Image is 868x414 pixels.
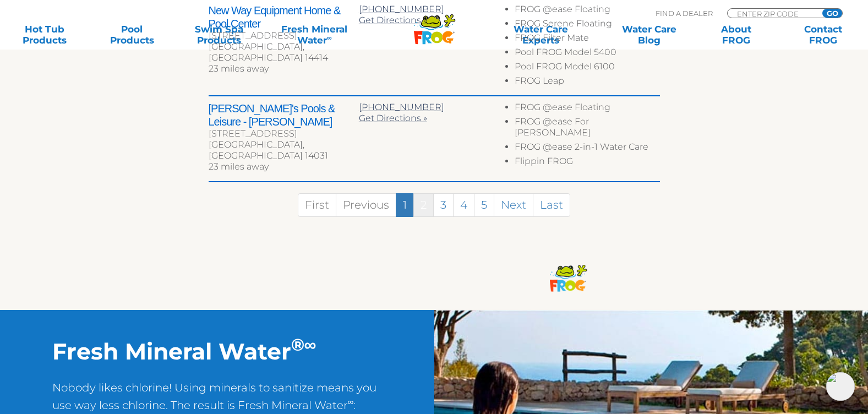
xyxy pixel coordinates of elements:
[11,24,79,46] a: Hot TubProducts
[359,102,444,112] a: [PHONE_NUMBER]
[515,116,659,141] li: FROG @ease For [PERSON_NAME]
[822,9,842,18] input: GO
[789,24,857,46] a: ContactFROG
[209,63,269,74] span: 23 miles away
[298,193,336,217] a: First
[336,193,396,217] a: Previous
[359,15,427,25] a: Get Directions »
[359,113,427,123] a: Get Directions »
[291,334,304,355] sup: ®
[515,102,659,116] li: FROG @ease Floating
[359,4,444,14] a: [PHONE_NUMBER]
[185,24,253,46] a: Swim SpaProducts
[826,372,855,401] img: openIcon
[209,161,269,172] span: 23 miles away
[547,258,589,296] img: frog-products-logo-small
[515,18,659,32] li: FROG Serene Floating
[494,193,533,217] a: Next
[209,4,359,30] h2: New Way Equipment Home & Pool Center
[304,334,316,355] sup: ∞
[453,193,474,217] a: 4
[515,75,659,90] li: FROG Leap
[209,30,359,41] div: [STREET_ADDRESS]
[396,193,414,217] a: 1
[209,128,359,139] div: [STREET_ADDRESS]
[656,8,713,18] p: Find A Dealer
[474,193,494,217] a: 5
[348,396,354,407] sup: ∞
[52,337,382,365] h2: Fresh Mineral Water
[515,141,659,156] li: FROG @ease 2-in-1 Water Care
[702,24,770,46] a: AboutFROG
[515,156,659,170] li: Flippin FROG
[515,32,659,47] li: FROG Filter Mate
[515,4,659,18] li: FROG @ease Floating
[413,193,434,217] a: 2
[515,61,659,75] li: Pool FROG Model 6100
[433,193,454,217] a: 3
[515,47,659,61] li: Pool FROG Model 5400
[209,139,359,161] div: [GEOGRAPHIC_DATA], [GEOGRAPHIC_DATA] 14031
[209,102,359,128] h2: [PERSON_NAME]'s Pools & Leisure - [PERSON_NAME]
[736,9,810,18] input: Zip Code Form
[98,24,166,46] a: PoolProducts
[533,193,570,217] a: Last
[209,41,359,63] div: [GEOGRAPHIC_DATA], [GEOGRAPHIC_DATA] 14414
